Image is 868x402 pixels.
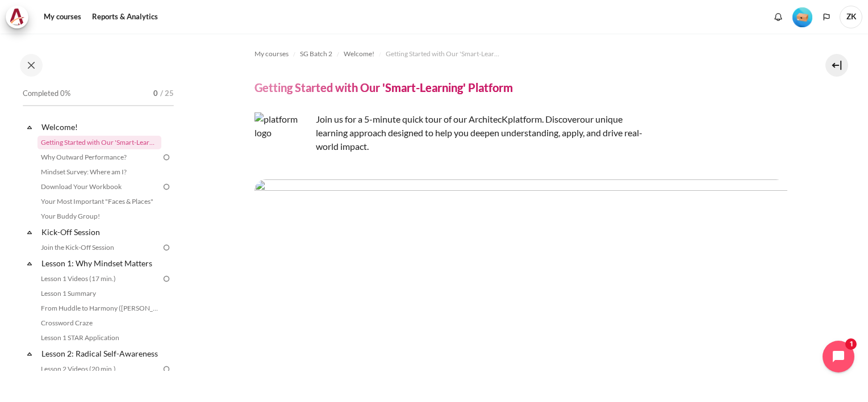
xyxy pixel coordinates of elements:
[9,9,25,26] img: Architeck
[254,47,289,61] a: My courses
[37,210,161,223] a: Your Buddy Group!
[37,241,161,254] a: Join the Kick-Off Session
[788,6,817,27] a: Level #1
[818,9,835,26] button: Languages
[37,272,161,286] a: Lesson 1 Videos (17 min.)
[254,112,652,153] p: Join us for a 5-minute quick tour of our ArchitecK platform. Discover
[161,152,172,162] img: To do
[40,256,161,271] a: Lesson 1: Why Mindset Matters
[24,258,35,269] span: Collapse
[37,331,161,345] a: Lesson 1 STAR Application
[24,227,35,238] span: Collapse
[792,6,812,27] div: Level #1
[161,274,172,284] img: To do
[254,112,311,169] img: platform logo
[24,122,35,133] span: Collapse
[386,47,499,61] a: Getting Started with Our 'Smart-Learning' Platform
[160,88,174,99] span: / 25
[88,6,162,28] a: Reports & Analytics
[24,348,35,359] span: Collapse
[37,165,161,179] a: Mindset Survey: Where am I?
[161,182,172,192] img: To do
[40,6,85,28] a: My courses
[840,6,862,28] a: User menu
[6,6,34,28] a: Architeck Architeck
[37,287,161,300] a: Lesson 1 Summary
[37,362,161,376] a: Lesson 2 Videos (20 min.)
[37,180,161,194] a: Download Your Workbook
[161,242,172,253] img: To do
[37,195,161,208] a: Your Most Important "Faces & Places"
[254,45,787,63] nav: Navigation bar
[840,6,862,28] span: ZK
[23,88,70,99] span: Completed 0%
[37,301,161,315] a: From Huddle to Harmony ([PERSON_NAME]'s Story)
[37,150,161,164] a: Why Outward Performance?
[254,49,289,59] span: My courses
[344,47,374,61] a: Welcome!
[40,224,161,240] a: Kick-Off Session
[316,114,642,152] span: our unique learning approach designed to help you deepen understanding, apply, and drive real-wor...
[386,49,499,59] span: Getting Started with Our 'Smart-Learning' Platform
[161,364,172,374] img: To do
[40,346,161,361] a: Lesson 2: Radical Self-Awareness
[40,119,161,135] a: Welcome!
[316,114,642,152] span: .
[300,47,332,61] a: SG Batch 2
[37,316,161,330] a: Crossword Craze
[344,49,374,59] span: Welcome!
[37,136,161,149] a: Getting Started with Our 'Smart-Learning' Platform
[153,88,158,99] span: 0
[300,49,332,59] span: SG Batch 2
[792,7,812,27] img: Level #1
[770,9,787,26] div: Show notification window with no new notifications
[254,80,513,95] h4: Getting Started with Our 'Smart-Learning' Platform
